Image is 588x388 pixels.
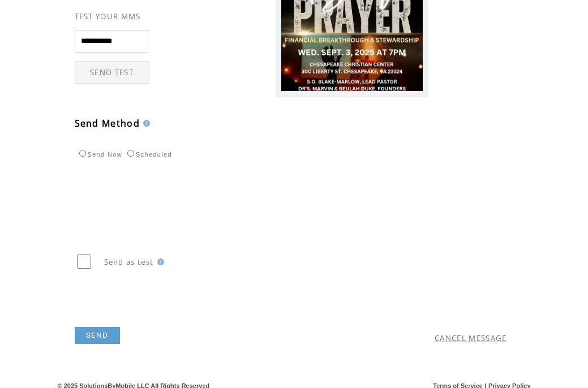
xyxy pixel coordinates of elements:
[75,11,141,21] span: TEST YOUR MMS
[79,150,86,157] input: Send Now
[104,257,154,267] span: Send as test
[435,333,507,343] a: CANCEL MESSAGE
[154,258,164,265] img: help.gif
[76,151,122,158] label: Send Now
[75,117,140,130] span: Send Method
[127,150,134,157] input: Scheduled
[125,151,172,158] label: Scheduled
[75,61,149,84] a: SEND TEST
[75,327,120,344] a: SEND
[140,120,150,127] img: help.gif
